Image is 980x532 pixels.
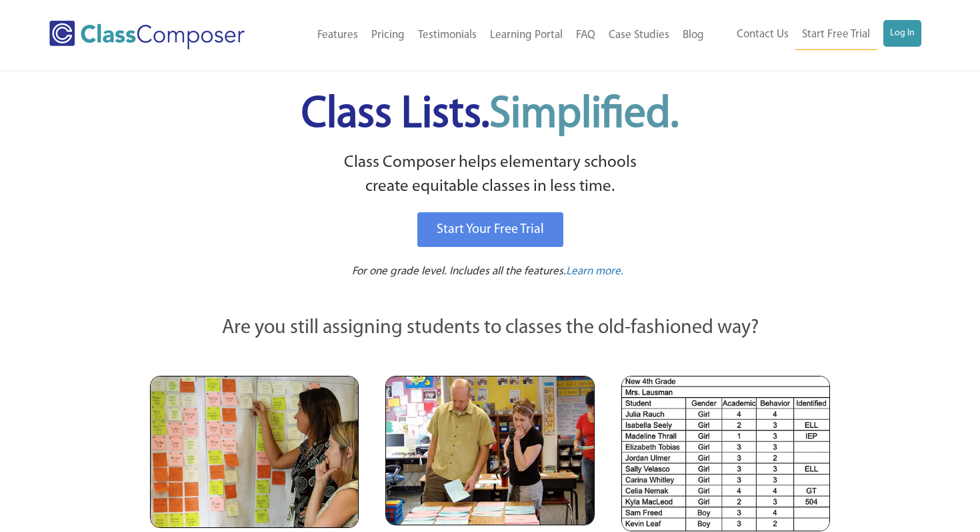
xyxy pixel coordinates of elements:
[711,20,921,50] nav: Header Menu
[437,223,544,236] span: Start Your Free Trial
[569,21,602,50] a: FAQ
[352,266,566,277] span: For one grade level. Includes all the features.
[489,93,679,137] span: Simplified.
[49,21,245,49] img: Class Composer
[730,20,795,49] a: Contact Us
[795,20,877,50] a: Start Free Trial
[148,151,832,200] p: Class Composer helps elementary schools create equitable classes in less time.
[483,21,569,50] a: Learning Portal
[417,212,563,247] a: Start Your Free Trial
[883,20,921,47] a: Log In
[566,264,623,280] a: Learn more.
[279,21,711,50] nav: Header Menu
[411,21,483,50] a: Testimonials
[150,314,830,343] p: Are you still assigning students to classes the old-fashioned way?
[385,376,594,525] img: Blue and Pink Paper Cards
[621,376,830,531] img: Spreadsheets
[301,93,679,137] span: Class Lists.
[311,21,365,50] a: Features
[676,21,711,50] a: Blog
[150,376,359,528] img: Teachers Looking at Sticky Notes
[566,266,623,277] span: Learn more.
[602,21,676,50] a: Case Studies
[365,21,411,50] a: Pricing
